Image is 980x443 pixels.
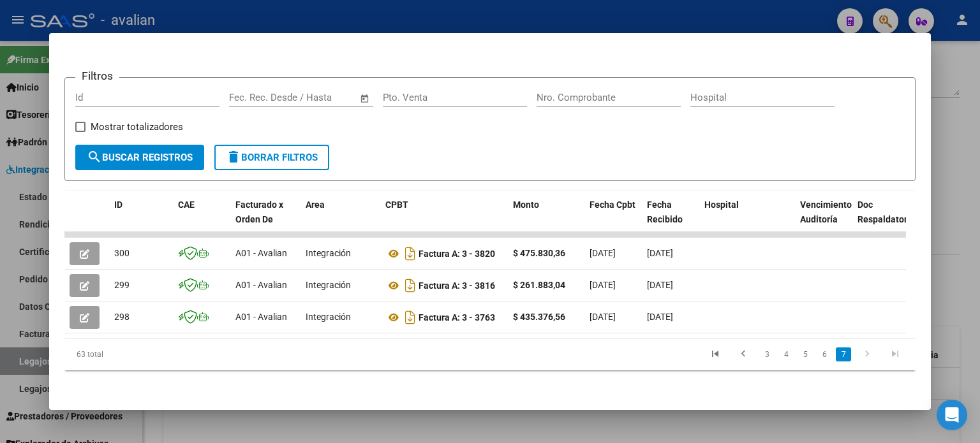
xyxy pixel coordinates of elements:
[402,275,419,296] i: Descargar documento
[590,200,635,210] span: Fecha Cpbt
[306,248,351,258] span: Integración
[64,338,232,370] div: 63 total
[306,200,325,210] span: Area
[235,200,283,224] span: Facturado x Orden De
[731,347,755,361] a: go to previous page
[513,312,565,322] strong: $ 435.376,56
[419,312,495,323] strong: Factura A: 3 - 3763
[778,347,794,361] a: 4
[857,200,915,224] span: Doc Respaldatoria
[647,200,683,224] span: Fecha Recibido
[834,344,853,365] li: page 7
[91,119,183,134] span: Mostrar totalizadores
[699,191,795,247] datatable-header-cell: Hospital
[513,200,539,210] span: Monto
[385,200,408,210] span: CPBT
[776,344,796,365] li: page 4
[508,191,584,247] datatable-header-cell: Monto
[855,347,879,361] a: go to next page
[301,191,380,247] datatable-header-cell: Area
[306,280,351,290] span: Integración
[647,280,673,290] span: [DATE]
[647,248,673,258] span: [DATE]
[815,344,834,365] li: page 6
[87,149,102,164] mat-icon: search
[114,200,122,210] span: ID
[584,191,642,247] datatable-header-cell: Fecha Cpbt
[226,152,318,163] span: Borrar Filtros
[214,145,329,170] button: Borrar Filtros
[226,149,241,164] mat-icon: delete
[109,191,173,247] datatable-header-cell: ID
[590,312,616,322] span: [DATE]
[173,191,230,247] datatable-header-cell: CAE
[419,280,495,291] strong: Factura A: 3 - 3816
[759,347,775,361] a: 3
[402,307,419,328] i: Descargar documento
[114,312,130,322] span: 298
[235,248,287,258] span: A01 - Avalian
[292,92,354,103] input: Fecha fin
[704,200,739,210] span: Hospital
[883,347,907,361] a: go to last page
[230,191,301,247] datatable-header-cell: Facturado x Orden De
[836,347,851,361] a: 7
[75,68,119,84] h3: Filtros
[852,191,929,247] datatable-header-cell: Doc Respaldatoria
[357,91,372,106] button: Open calendar
[75,145,204,170] button: Buscar Registros
[795,191,852,247] datatable-header-cell: Vencimiento Auditoría
[796,344,815,365] li: page 5
[937,400,967,430] div: Open Intercom Messenger
[817,347,832,361] a: 6
[235,280,287,290] span: A01 - Avalian
[419,249,495,259] strong: Factura A: 3 - 3820
[647,312,673,322] span: [DATE]
[229,92,281,103] input: Fecha inicio
[800,200,852,224] span: Vencimiento Auditoría
[703,347,727,361] a: go to first page
[513,280,565,290] strong: $ 261.883,04
[590,248,616,258] span: [DATE]
[757,344,776,365] li: page 3
[380,191,508,247] datatable-header-cell: CPBT
[235,312,287,322] span: A01 - Avalian
[642,191,699,247] datatable-header-cell: Fecha Recibido
[114,280,130,290] span: 299
[402,243,419,264] i: Descargar documento
[306,312,351,322] span: Integración
[87,152,193,163] span: Buscar Registros
[798,347,813,361] a: 5
[114,248,130,258] span: 300
[178,200,195,210] span: CAE
[513,248,565,258] strong: $ 475.830,36
[590,280,616,290] span: [DATE]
